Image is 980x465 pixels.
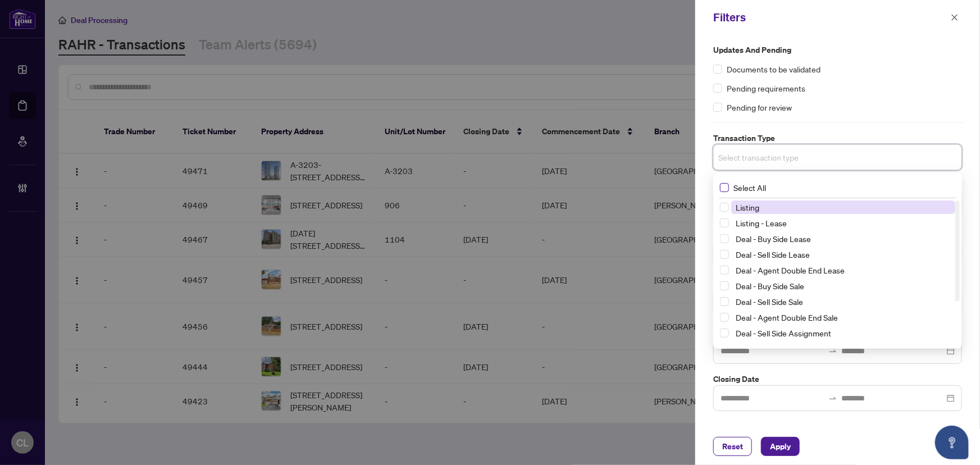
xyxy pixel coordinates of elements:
[720,250,729,259] span: Select Deal - Sell Side Lease
[828,394,837,403] span: swap-right
[731,200,955,214] span: Listing
[720,218,729,227] span: Select Listing - Lease
[736,249,810,259] span: Deal - Sell Side Lease
[727,63,821,75] span: Documents to be validated
[731,248,955,261] span: Deal - Sell Side Lease
[720,281,729,290] span: Select Deal - Buy Side Sale
[761,437,800,456] button: Apply
[731,216,955,230] span: Listing - Lease
[828,347,837,355] span: swap-right
[720,313,729,322] span: Select Deal - Agent Double End Sale
[713,9,947,26] div: Filters
[731,342,955,355] span: Deal - Buy Side Assignment
[720,203,729,212] span: Select Listing
[736,265,845,275] span: Deal - Agent Double End Lease
[720,297,729,306] span: Select Deal - Sell Side Sale
[727,82,805,94] span: Pending requirements
[720,234,729,243] span: Select Deal - Buy Side Lease
[935,426,969,459] button: Open asap
[713,373,962,385] label: Closing Date
[731,311,955,324] span: Deal - Agent Double End Sale
[720,329,729,338] span: Select Deal - Sell Side Assignment
[720,266,729,275] span: Select Deal - Agent Double End Lease
[729,181,771,194] span: Select All
[713,132,962,144] label: Transaction Type
[731,279,955,293] span: Deal - Buy Side Sale
[828,347,837,355] span: to
[731,295,955,308] span: Deal - Sell Side Sale
[731,232,955,245] span: Deal - Buy Side Lease
[731,326,955,340] span: Deal - Sell Side Assignment
[951,13,959,21] span: close
[736,234,811,244] span: Deal - Buy Side Lease
[736,344,832,354] span: Deal - Buy Side Assignment
[770,437,791,455] span: Apply
[713,437,752,456] button: Reset
[727,101,792,113] span: Pending for review
[736,312,838,322] span: Deal - Agent Double End Sale
[731,263,955,277] span: Deal - Agent Double End Lease
[736,297,803,307] span: Deal - Sell Side Sale
[736,202,759,212] span: Listing
[722,437,743,455] span: Reset
[828,394,837,403] span: to
[713,44,962,56] label: Updates and Pending
[736,328,831,338] span: Deal - Sell Side Assignment
[736,281,804,291] span: Deal - Buy Side Sale
[736,218,787,228] span: Listing - Lease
